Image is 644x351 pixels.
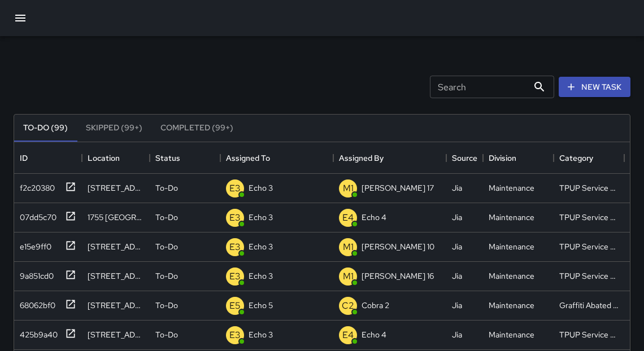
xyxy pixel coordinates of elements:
[343,240,354,254] p: M1
[15,236,51,252] div: e15e9ff0
[362,212,386,223] p: Echo 4
[362,182,434,194] p: [PERSON_NAME] 17
[559,241,619,252] div: TPUP Service Requested
[446,142,483,174] div: Source
[489,270,534,282] div: Maintenance
[15,207,56,223] div: 07dd5c70
[14,142,82,174] div: ID
[155,182,178,194] p: To-Do
[88,212,144,223] div: 1755 Broadway
[15,266,54,282] div: 9a851cd0
[150,142,220,174] div: Status
[559,300,619,311] div: Graffiti Abated Large
[155,241,178,252] p: To-Do
[249,329,273,340] p: Echo 3
[155,300,178,311] p: To-Do
[88,182,144,194] div: 2135 Franklin Street
[249,300,273,311] p: Echo 5
[229,270,241,283] p: E3
[362,300,389,311] p: Cobra 2
[559,212,619,223] div: TPUP Service Requested
[151,115,242,142] button: Completed (99+)
[333,142,446,174] div: Assigned By
[452,212,462,223] div: Jia
[229,299,241,313] p: E5
[88,329,144,340] div: 1644 Telegraph Avenue
[362,329,386,340] p: Echo 4
[20,142,28,174] div: ID
[554,142,624,174] div: Category
[229,328,241,342] p: E3
[15,324,58,340] div: 425b9a40
[559,142,593,174] div: Category
[249,241,273,252] p: Echo 3
[489,241,534,252] div: Maintenance
[249,182,273,194] p: Echo 3
[229,211,241,225] p: E3
[452,270,462,282] div: Jia
[452,142,477,174] div: Source
[489,182,534,194] div: Maintenance
[15,295,55,311] div: 68062bf0
[249,212,273,223] p: Echo 3
[155,329,178,340] p: To-Do
[229,182,241,195] p: E3
[88,241,144,252] div: 146 Grand Avenue
[559,270,619,282] div: TPUP Service Requested
[220,142,333,174] div: Assigned To
[489,212,534,223] div: Maintenance
[155,212,178,223] p: To-Do
[559,329,619,340] div: TPUP Service Requested
[229,240,241,254] p: E3
[342,211,354,225] p: E4
[362,241,434,252] p: [PERSON_NAME] 10
[14,115,77,142] button: To-Do (99)
[88,300,144,311] div: 1350 Franklin Street
[343,270,354,283] p: M1
[489,329,534,340] div: Maintenance
[342,299,354,313] p: C2
[483,142,554,174] div: Division
[489,142,516,174] div: Division
[489,300,534,311] div: Maintenance
[452,329,462,340] div: Jia
[15,178,55,194] div: f2c20380
[82,142,150,174] div: Location
[559,77,630,98] button: New Task
[226,142,270,174] div: Assigned To
[452,300,462,311] div: Jia
[559,182,619,194] div: TPUP Service Requested
[342,328,354,342] p: E4
[88,270,144,282] div: 393 13th Street
[362,270,434,282] p: [PERSON_NAME] 16
[452,182,462,194] div: Jia
[339,142,384,174] div: Assigned By
[155,142,180,174] div: Status
[155,270,178,282] p: To-Do
[77,115,151,142] button: Skipped (99+)
[249,270,273,282] p: Echo 3
[343,182,354,195] p: M1
[452,241,462,252] div: Jia
[88,142,120,174] div: Location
